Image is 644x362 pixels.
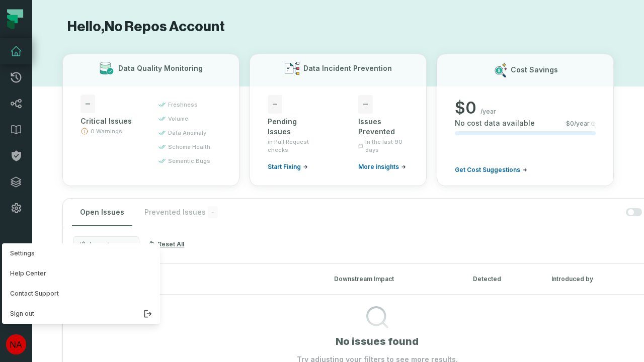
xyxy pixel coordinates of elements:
[72,199,132,226] button: Open Issues
[358,117,409,137] div: Issues Prevented
[62,18,614,36] h1: Hello, No Repos Account
[268,138,318,154] span: in Pull Request checks
[268,117,318,137] div: Pending Issues
[168,115,188,123] span: volume
[2,263,160,284] a: Help Center
[336,334,419,348] h1: No issues found
[268,163,308,171] a: Start Fixing
[168,157,210,165] span: semantic bugs
[358,163,399,171] span: More insights
[90,241,121,249] span: Issue type
[168,143,210,151] span: schema health
[358,95,373,114] span: -
[2,304,160,324] button: Sign out
[73,236,139,253] button: Issue type
[2,243,160,263] button: Settings
[168,129,206,137] span: data anomaly
[118,63,203,73] h3: Data Quality Monitoring
[473,275,533,284] div: Detected
[566,120,590,128] span: $ 0 /year
[2,243,160,324] div: avatar of No Repos Account
[62,54,239,186] button: Data Quality Monitoring-Critical Issues0 Warningsfreshnessvolumedata anomalyschema healthsemantic...
[268,163,301,171] span: Start Fixing
[480,108,496,116] span: /year
[2,284,160,304] a: Contact Support
[455,166,527,174] a: Get Cost Suggestions
[250,54,427,186] button: Data Incident Prevention-Pending Issuesin Pull Request checksStart Fixing-Issues PreventedIn the ...
[303,63,392,73] h3: Data Incident Prevention
[358,163,406,171] a: More insights
[365,138,409,154] span: In the last 90 days
[455,118,535,128] span: No cost data available
[80,116,140,126] div: Critical Issues
[511,65,558,75] h3: Cost Savings
[437,54,614,186] button: Cost Savings$0/yearNo cost data available$0/yearGet Cost Suggestions
[80,95,95,113] span: -
[6,334,26,354] img: avatar of No Repos Account
[70,276,316,283] button: Live Issues(0)
[91,127,122,135] span: 0 Warnings
[268,95,282,114] span: -
[143,236,188,252] button: Reset All
[334,275,455,284] div: Downstream Impact
[455,166,520,174] span: Get Cost Suggestions
[168,101,198,109] span: freshness
[455,98,476,118] span: $ 0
